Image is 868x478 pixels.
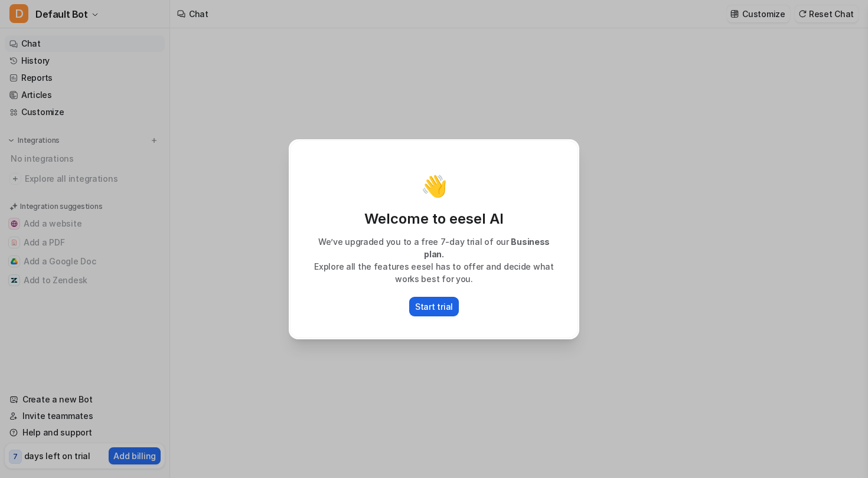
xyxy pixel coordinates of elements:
[415,300,453,313] p: Start trial
[421,174,448,198] p: 👋
[302,235,566,260] p: We’ve upgraded you to a free 7-day trial of our
[409,297,459,316] button: Start trial
[302,209,566,228] p: Welcome to eesel AI
[302,260,566,285] p: Explore all the features eesel has to offer and decide what works best for you.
